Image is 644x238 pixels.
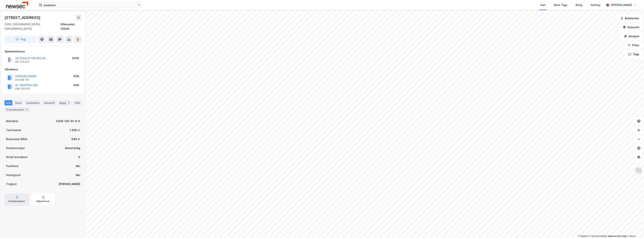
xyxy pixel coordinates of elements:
[6,119,18,123] div: Matrikkel
[620,24,643,31] button: Datasett
[60,22,82,31] div: Ullensaker, 135/91
[73,74,79,78] div: 50%
[15,87,30,90] div: 938 702 675
[72,137,80,141] div: 549 ㎡
[42,100,57,105] div: Datasett
[15,60,29,63] div: 921 773 641
[65,146,80,150] div: Annet bolig
[6,128,21,132] div: Tomteareal
[56,119,80,123] div: 3209-135-91-0-0
[554,3,567,7] div: Mine Tags
[59,182,80,186] div: [PERSON_NAME]
[25,100,41,105] div: Leietakere
[625,220,644,238] iframe: Chat Widget
[625,220,644,238] div: Kontrollprogram for chat
[37,200,50,203] div: Miljøstatus
[625,51,643,58] button: Tags
[6,164,18,168] div: Punktleie
[76,164,80,168] div: Nei
[25,108,29,111] div: 5
[635,167,642,174] img: Z
[4,107,30,112] div: Transaksjoner
[73,100,81,105] div: ESG
[590,3,601,7] div: Verktøy
[6,182,17,186] div: Tinglyst
[4,100,12,105] div: Info
[621,33,643,40] button: Analyse
[78,155,80,159] div: 0
[4,36,37,43] button: Tag
[578,235,588,237] a: Mapbox
[611,3,632,7] div: [PERSON_NAME]
[608,235,626,237] a: Improve this map
[4,15,41,21] div: [STREET_ADDRESS]
[67,101,70,105] div: 2
[14,100,23,105] div: Eiere
[625,42,643,49] button: Filter
[42,2,138,8] input: Søk på adresse, matrikkel, gårdeiere, leietakere eller personer
[70,128,80,132] div: 1 365 ㎡
[6,173,21,177] div: Festegrunn
[72,56,79,60] div: 100%
[4,22,60,31] div: 2050, [GEOGRAPHIC_DATA], [GEOGRAPHIC_DATA]
[76,173,80,177] div: Nei
[617,15,643,22] button: Bokmerker
[6,155,28,159] div: Antall leietakere
[15,78,29,81] div: 912 868 761
[58,100,72,105] div: Bygg
[73,83,79,87] div: 50%
[5,67,81,72] div: Gårdeiere
[6,146,25,150] div: Eiendomstype
[6,2,28,8] img: newsec-logo.f6e21ccffca1b3a03d2d.png
[589,235,607,237] a: OpenStreetMap
[5,49,81,54] div: Hjemmelshaver
[576,3,582,7] div: Bolig
[540,3,546,7] div: Kart
[6,137,28,141] div: Bruksareal (BRA)
[9,200,25,203] div: Kommunekart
